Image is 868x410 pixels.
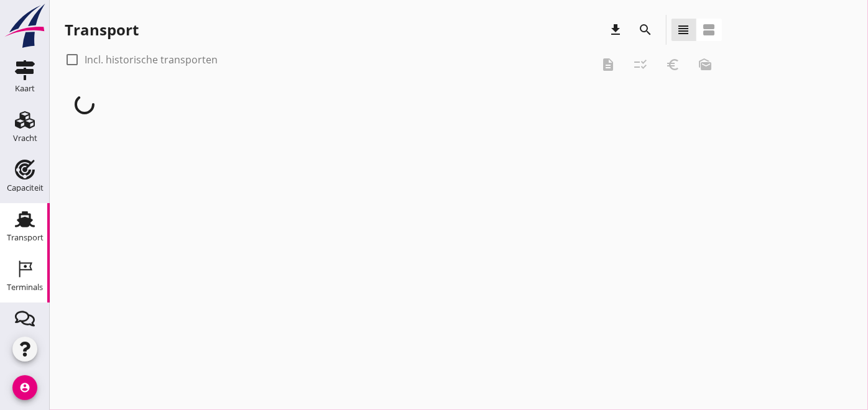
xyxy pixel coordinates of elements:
div: Kaart [15,84,35,93]
i: search [639,22,653,37]
div: Terminals [7,283,43,291]
i: view_agenda [702,22,717,37]
i: view_headline [676,22,691,37]
div: Transport [65,20,139,40]
div: Vracht [13,134,37,142]
img: logo-small.a267ee39.svg [2,3,47,49]
div: Capaciteit [7,184,44,192]
label: Incl. historische transporten [85,53,218,66]
i: account_circle [12,375,37,400]
i: download [609,22,624,37]
div: Transport [7,234,44,242]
